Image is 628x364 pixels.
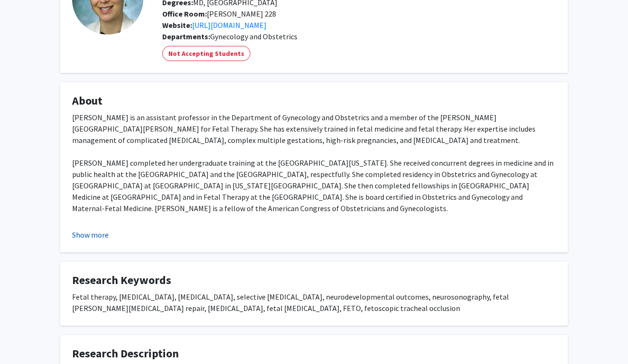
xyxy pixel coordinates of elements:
[72,94,556,108] h4: About
[162,9,207,18] b: Office Room:
[162,9,276,18] span: [PERSON_NAME] 228
[72,291,556,314] div: Fetal therapy, [MEDICAL_DATA], [MEDICAL_DATA], selective [MEDICAL_DATA], neurodevelopmental outco...
[7,321,40,357] iframe: Chat
[162,46,250,61] mat-chip: Not Accepting Students
[192,20,267,30] a: Opens in a new tab
[72,112,556,305] p: [PERSON_NAME] is an assistant professor in the Department of Gynecology and Obstetrics and a memb...
[72,347,556,361] h4: Research Description
[72,229,109,240] button: Show more
[162,32,210,41] b: Departments:
[210,32,297,41] span: Gynecology and Obstetrics
[72,274,556,287] h4: Research Keywords
[162,20,192,30] b: Website:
